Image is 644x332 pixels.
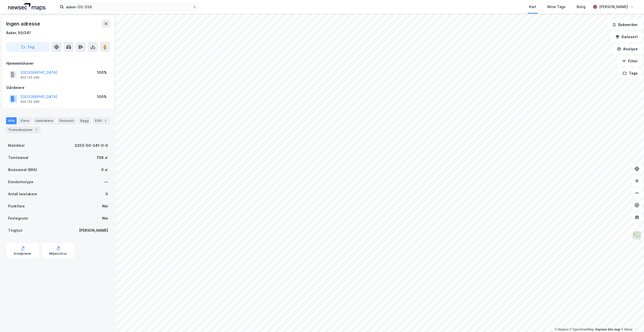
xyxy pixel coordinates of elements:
[595,328,620,331] a: Improve this map
[619,308,644,332] div: Kontrollprogram for chat
[611,32,642,42] button: Datasett
[96,155,108,161] div: 708 ㎡
[57,117,76,124] div: Datasett
[599,4,628,10] div: [PERSON_NAME]
[8,179,33,185] div: Eiendomstype
[64,3,193,11] input: Søk på adresse, matrikkel, gårdeiere, leietakere eller personer
[6,30,31,36] div: Asker, 50/341
[547,4,566,10] div: Mine Tags
[555,328,569,331] a: Mapbox
[8,155,28,161] div: Tomteareal
[78,117,91,124] div: Bygg
[8,215,28,221] div: Festegrunn
[6,117,17,124] div: Info
[8,167,37,173] div: Bruksareal (BRA)
[577,4,585,10] div: Bolig
[613,44,642,54] button: Analyse
[6,60,110,66] div: Hjemmelshaver
[608,20,642,30] button: Bokmerker
[20,76,39,80] div: 920 125 298
[619,68,642,78] button: Tags
[33,117,55,124] div: Leietakere
[619,308,644,332] iframe: Chat Widget
[632,231,642,240] img: Z
[6,126,41,133] div: Transaksjoner
[6,20,41,28] div: Ingen adresse
[19,117,31,124] div: Eiere
[97,69,107,76] div: 100%
[8,3,45,11] img: logo.a4113a55bc3d86da70a041830d287a7e.svg
[618,56,642,66] button: Filter
[79,227,108,233] div: [PERSON_NAME]
[8,143,24,149] div: Matrikkel
[97,94,107,100] div: 100%
[570,328,594,331] a: OpenStreetMap
[6,42,49,52] button: Tag
[74,143,108,149] div: 3203-50-341-0-0
[8,227,22,233] div: Tinglyst
[105,191,108,197] div: 0
[20,100,39,104] div: 920 125 298
[34,127,39,132] div: 1
[529,4,536,10] div: Kart
[102,215,108,221] div: Nei
[101,167,108,173] div: 0 ㎡
[6,85,110,91] div: Gårdeiere
[102,203,108,209] div: Nei
[93,117,110,124] div: ESG
[103,118,108,123] div: 1
[14,252,32,256] div: Arealplaner
[104,179,108,185] div: —
[49,252,67,256] div: Miljøstatus
[8,191,37,197] div: Antall leietakere
[8,203,25,209] div: Punktleie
